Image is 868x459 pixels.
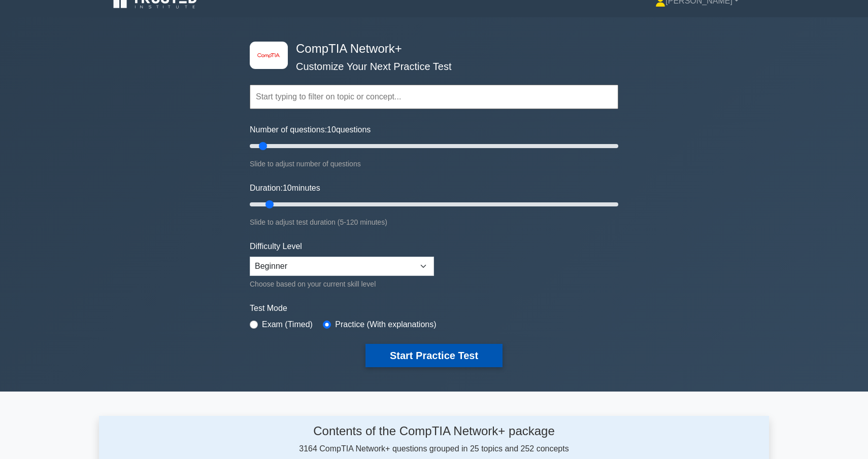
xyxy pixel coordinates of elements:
h4: Contents of the CompTIA Network+ package [195,424,673,439]
button: Start Practice Test [365,344,503,367]
label: Exam (Timed) [262,319,313,331]
label: Test Mode [250,302,618,314]
label: Duration: minutes [250,182,320,194]
h4: CompTIA Network+ [292,42,569,56]
div: Slide to adjust test duration (5-120 minutes) [250,216,618,228]
label: Number of questions: questions [250,124,371,136]
label: Practice (With explanations) [335,319,436,331]
label: Difficulty Level [250,240,302,253]
div: 3164 CompTIA Network+ questions grouped in 25 topics and 252 concepts [195,424,673,455]
span: 10 [283,184,292,192]
span: 10 [327,125,336,134]
input: Start typing to filter on topic or concept... [250,85,618,109]
div: Slide to adjust number of questions [250,158,618,170]
div: Choose based on your current skill level [250,278,434,290]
